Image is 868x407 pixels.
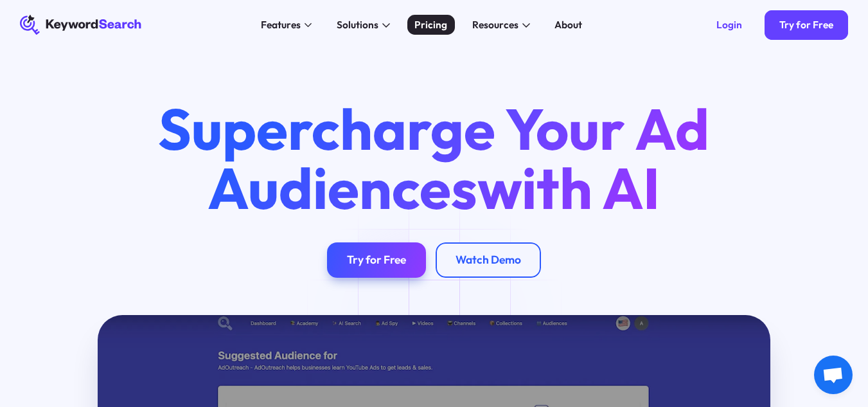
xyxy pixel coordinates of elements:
div: About [554,17,582,32]
a: Open chat [814,356,853,394]
span: with AI [477,152,660,224]
div: Try for Free [779,19,833,31]
a: Try for Free [327,242,426,277]
a: About [547,15,590,35]
a: Pricing [407,15,455,35]
div: Login [716,19,742,31]
div: Features [261,17,301,32]
div: Resources [472,17,518,32]
div: Solutions [337,17,378,32]
div: Try for Free [347,253,406,267]
a: Login [701,10,757,41]
a: Try for Free [765,10,849,41]
h1: Supercharge Your Ad Audiences [135,100,732,218]
div: Watch Demo [456,253,521,267]
div: Pricing [414,17,447,32]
